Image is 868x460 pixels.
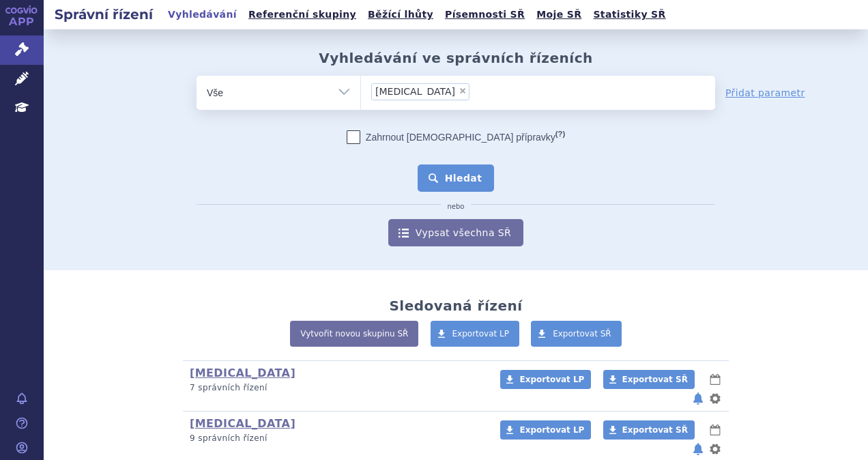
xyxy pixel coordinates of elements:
a: Vytvořit novou skupinu SŘ [290,321,418,347]
a: [MEDICAL_DATA] [190,417,295,430]
span: Exportovat SŘ [622,425,688,435]
a: Exportovat SŘ [603,370,695,389]
button: notifikace [691,441,705,457]
button: nastavení [708,441,722,457]
h2: Sledovaná řízení [389,298,522,314]
span: Exportovat SŘ [553,329,611,339]
a: Exportovat LP [500,370,591,389]
input: [MEDICAL_DATA] [474,83,481,100]
a: Moje SŘ [532,5,585,24]
a: Vyhledávání [164,5,241,24]
span: × [459,87,467,95]
p: 9 správních řízení [190,433,482,444]
span: Exportovat LP [519,425,584,435]
a: Exportovat SŘ [603,420,695,440]
abbr: (?) [555,130,565,139]
a: Běžící lhůty [364,5,437,24]
a: Exportovat LP [500,420,591,440]
button: Hledat [418,164,495,192]
button: nastavení [708,390,722,407]
span: Exportovat LP [452,329,510,339]
a: Statistiky SŘ [589,5,669,24]
a: Exportovat SŘ [531,321,622,347]
a: Písemnosti SŘ [441,5,529,24]
i: nebo [441,203,472,211]
button: lhůty [708,371,722,388]
button: notifikace [691,390,705,407]
h2: Vyhledávání ve správních řízeních [319,50,593,66]
button: lhůty [708,422,722,438]
h2: Správní řízení [44,5,164,24]
span: Exportovat SŘ [622,375,688,384]
a: Vypsat všechna SŘ [388,219,523,246]
span: [MEDICAL_DATA] [375,87,455,96]
a: Přidat parametr [725,86,805,100]
p: 7 správních řízení [190,382,482,394]
a: Referenční skupiny [244,5,360,24]
a: [MEDICAL_DATA] [190,366,295,379]
label: Zahrnout [DEMOGRAPHIC_DATA] přípravky [347,130,565,144]
span: Exportovat LP [519,375,584,384]
a: Exportovat LP [431,321,520,347]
